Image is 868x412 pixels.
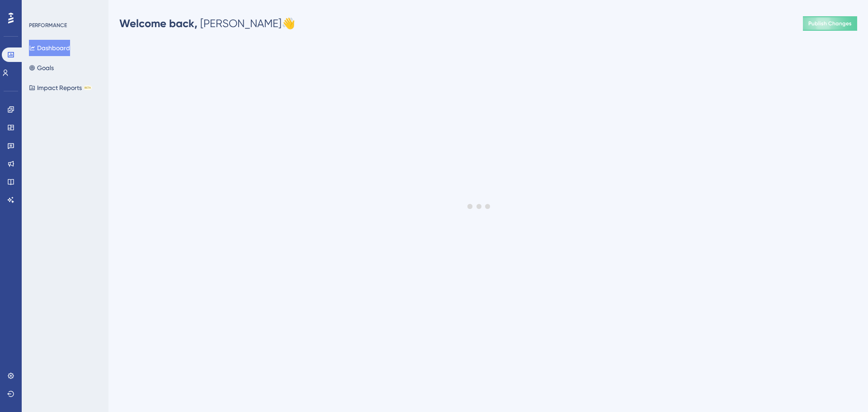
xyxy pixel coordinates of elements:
span: Publish Changes [808,20,852,27]
button: Goals [29,60,54,76]
div: BETA [84,85,92,90]
button: Impact ReportsBETA [29,80,92,96]
button: Publish Changes [803,16,857,31]
div: PERFORMANCE [29,22,67,29]
div: [PERSON_NAME] 👋 [119,16,295,31]
span: Welcome back, [119,17,198,30]
button: Dashboard [29,40,70,56]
